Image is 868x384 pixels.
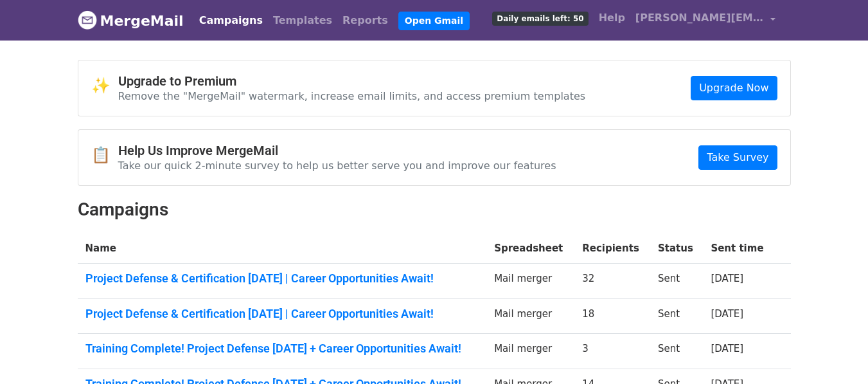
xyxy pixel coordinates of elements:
a: Help [594,5,630,31]
th: Spreadsheet [486,233,574,264]
a: Training Complete! Project Defense [DATE] + Career Opportunities Await! [85,342,479,356]
th: Sent time [703,233,774,264]
td: Sent [650,264,703,299]
a: Project Defense & Certification [DATE] | Career Opportunities Await! [85,271,479,286]
h4: Help Us Improve MergeMail [118,143,556,158]
td: Sent [650,334,703,369]
td: Mail merger [486,264,574,299]
a: Reports [337,8,393,33]
a: [DATE] [711,273,743,284]
td: Mail merger [486,298,574,334]
td: 18 [574,298,650,334]
th: Name [78,233,487,264]
img: MergeMail logo [78,10,97,30]
a: [DATE] [711,308,743,320]
a: Upgrade Now [691,76,777,100]
span: 📋 [91,146,118,165]
td: 32 [574,264,650,299]
a: Project Defense & Certification [DATE] | Career Opportunities Await! [85,307,479,321]
td: 3 [574,334,650,369]
a: Campaigns [194,8,268,33]
td: Mail merger [486,334,574,369]
th: Status [650,233,703,264]
a: MergeMail [78,7,184,34]
h2: Campaigns [78,199,791,221]
span: Daily emails left: 50 [492,12,588,26]
a: Daily emails left: 50 [487,5,593,31]
a: [PERSON_NAME][EMAIL_ADDRESS][DOMAIN_NAME] [630,5,781,35]
th: Recipients [574,233,650,264]
span: ✨ [91,77,118,95]
a: Take Survey [698,145,777,170]
p: Take our quick 2-minute survey to help us better serve you and improve our features [118,159,556,172]
span: [PERSON_NAME][EMAIL_ADDRESS][DOMAIN_NAME] [635,10,764,26]
a: Open Gmail [398,12,470,30]
p: Remove the "MergeMail" watermark, increase email limits, and access premium templates [118,89,586,103]
td: Sent [650,298,703,334]
h4: Upgrade to Premium [118,73,586,89]
a: Templates [268,8,337,33]
a: [DATE] [711,343,743,354]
